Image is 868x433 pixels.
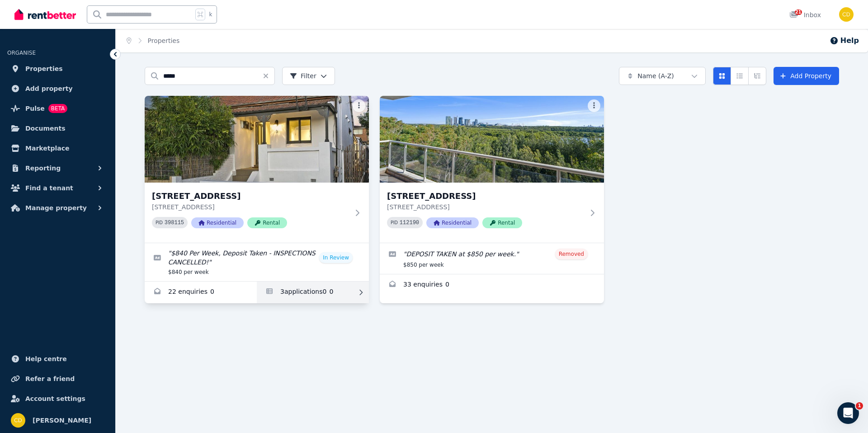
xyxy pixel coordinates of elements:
small: PID [156,220,163,225]
button: More options [588,99,600,112]
button: Expanded list view [748,67,766,85]
span: 21 [795,9,802,15]
h3: [STREET_ADDRESS] [152,190,349,202]
img: RentBetter [14,8,76,21]
span: Residential [426,217,479,228]
p: [STREET_ADDRESS] [152,202,349,212]
span: Refer a friend [25,373,75,384]
button: Card view [713,67,731,85]
a: Enquiries for 703/4 Wentworth Drive, Liberty Grove [380,274,604,296]
span: Filter [290,71,316,80]
code: 398115 [165,220,184,226]
small: PID [391,220,398,225]
span: k [209,11,212,18]
a: Properties [148,37,180,44]
div: Inbox [789,10,821,19]
span: 1 [856,402,863,409]
a: Applications for 9 Grove St, Dulwich Hill [257,282,369,303]
span: Pulse [25,103,45,114]
a: Edit listing: $840 Per Week, Deposit Taken - INSPECTIONS CANCELLED! [145,243,369,281]
a: Documents [7,119,108,137]
span: Manage property [25,202,87,213]
span: Documents [25,123,66,134]
img: Chris Dimitropoulos [839,7,854,22]
a: Add Property [774,67,839,85]
nav: Breadcrumb [116,29,190,52]
iframe: Intercom live chat [837,402,859,424]
button: Filter [282,67,335,85]
span: Reporting [25,163,61,174]
div: View options [713,67,766,85]
a: Marketplace [7,139,108,157]
span: Rental [247,217,287,228]
span: Help centre [25,353,67,364]
span: Properties [25,63,63,74]
a: Enquiries for 9 Grove St, Dulwich Hill [145,282,257,303]
span: BETA [48,104,67,113]
span: ORGANISE [7,50,36,56]
button: More options [353,99,365,112]
button: Reporting [7,159,108,177]
a: Properties [7,60,108,78]
span: Name (A-Z) [637,71,674,80]
span: Add property [25,83,73,94]
a: Help centre [7,350,108,368]
button: Help [830,35,859,46]
a: PulseBETA [7,99,108,118]
p: [STREET_ADDRESS] [387,202,584,212]
a: Add property [7,80,108,98]
span: Find a tenant [25,183,73,193]
button: Manage property [7,199,108,217]
span: Residential [191,217,244,228]
code: 112190 [400,220,419,226]
a: Refer a friend [7,370,108,388]
button: Compact list view [731,67,749,85]
h3: [STREET_ADDRESS] [387,190,584,202]
span: Marketplace [25,143,69,154]
a: 703/4 Wentworth Drive, Liberty Grove[STREET_ADDRESS][STREET_ADDRESS]PID 112190ResidentialRental [380,96,604,243]
button: Find a tenant [7,179,108,197]
button: Clear search [262,67,275,85]
a: Edit listing: DEPOSIT TAKEN at $850 per week. [380,243,604,274]
button: Name (A-Z) [619,67,706,85]
img: 703/4 Wentworth Drive, Liberty Grove [380,96,604,183]
a: 9 Grove St, Dulwich Hill[STREET_ADDRESS][STREET_ADDRESS]PID 398115ResidentialRental [145,96,369,243]
img: 9 Grove St, Dulwich Hill [145,96,369,183]
img: Chris Dimitropoulos [11,413,25,428]
span: Account settings [25,393,85,404]
a: Account settings [7,390,108,408]
span: Rental [482,217,522,228]
span: [PERSON_NAME] [33,415,91,426]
